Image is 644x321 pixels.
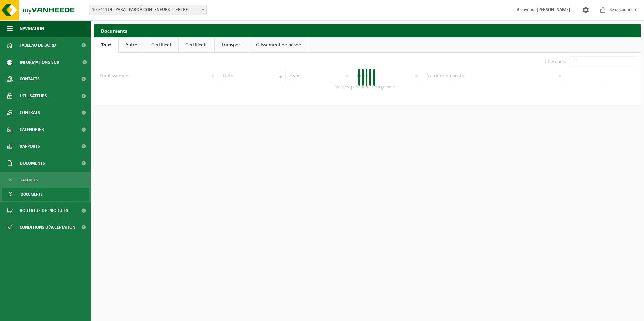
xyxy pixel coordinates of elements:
[21,174,38,186] span: Factures
[20,37,56,54] span: Tableau de bord
[20,54,78,71] span: Informations sur l’entreprise
[215,37,249,53] a: Transport
[89,5,206,15] span: 10-741119 - YARA - PARC À CONTENEURS - TERTRE
[179,37,214,53] a: Certificats
[20,155,45,172] span: Documents
[119,37,144,53] a: Autre
[20,104,40,121] span: Contrats
[21,188,43,201] span: Documents
[537,7,570,12] strong: [PERSON_NAME]
[89,5,207,15] span: 10-741119 - YARA - PARC À CONTENEURS - TERTRE
[20,20,44,37] span: Navigation
[20,121,44,138] span: Calendrier
[20,71,40,87] span: Contacts
[2,173,89,186] a: Factures
[94,37,118,53] a: Tout
[20,138,40,155] span: Rapports
[20,87,47,104] span: Utilisateurs
[20,202,68,219] span: Boutique de produits
[249,37,308,53] a: Glissement de pesée
[2,188,89,201] a: Documents
[517,7,570,12] font: Bienvenue
[94,24,641,37] h2: Documents
[144,37,178,53] a: Certificat
[20,219,75,236] span: Conditions d’acceptation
